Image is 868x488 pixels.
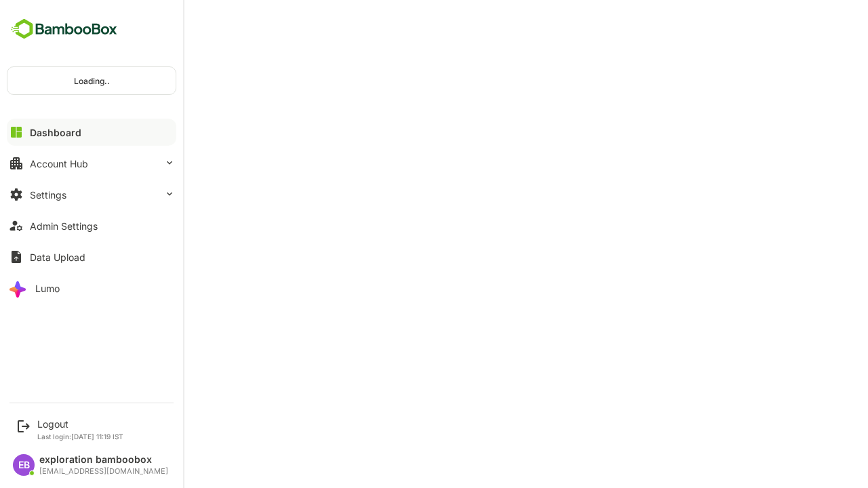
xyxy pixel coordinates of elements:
[7,119,176,146] button: Dashboard
[39,467,168,476] div: [EMAIL_ADDRESS][DOMAIN_NAME]
[30,220,98,232] div: Admin Settings
[30,189,66,201] div: Settings
[37,418,123,430] div: Logout
[7,67,176,94] div: Loading..
[7,16,121,42] img: BambooboxFullLogoMark.5f36c76dfaba33ec1ec1367b70bb1252.svg
[30,127,81,138] div: Dashboard
[7,212,176,239] button: Admin Settings
[35,283,60,294] div: Lumo
[7,243,176,270] button: Data Upload
[30,158,88,169] div: Account Hub
[13,454,35,476] div: EB
[37,432,123,441] p: Last login: [DATE] 11:19 IST
[39,454,168,466] div: exploration bamboobox
[30,251,85,263] div: Data Upload
[7,274,176,302] button: Lumo
[7,181,176,208] button: Settings
[7,150,176,177] button: Account Hub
